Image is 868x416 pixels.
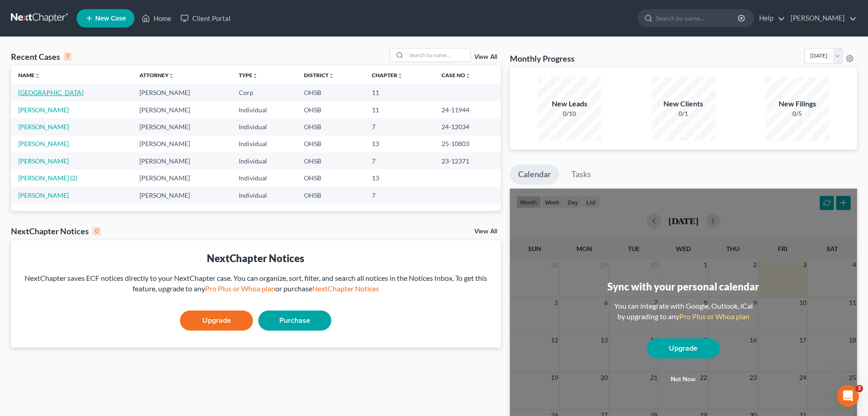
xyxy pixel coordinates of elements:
input: Search by name... [406,48,470,62]
td: OHSB [297,136,365,153]
a: [PERSON_NAME] (2) [18,174,77,182]
iframe: Intercom live chat [837,385,859,407]
a: [PERSON_NAME] [18,106,69,114]
span: 3 [856,385,863,392]
td: [PERSON_NAME] [132,136,231,153]
div: Sync with your personal calendar [607,279,759,294]
td: 24-12034 [434,118,501,135]
i: unfold_more [397,73,403,79]
td: OHSB [297,153,365,169]
i: unfold_more [465,73,471,79]
td: OHSB [297,187,365,204]
a: View All [474,54,497,60]
div: 0/1 [652,109,715,118]
a: Home [137,10,176,26]
i: unfold_more [252,73,258,79]
td: 7 [365,187,434,204]
i: unfold_more [329,73,334,79]
i: unfold_more [35,73,40,79]
h3: Monthly Progress [510,53,575,64]
a: Upgrade [180,311,253,331]
a: Calendar [510,164,559,184]
td: OHSB [297,118,365,135]
td: 25-10803 [434,136,501,153]
a: Typeunfold_more [239,72,258,79]
td: 7 [365,118,434,135]
a: [PERSON_NAME] [786,10,857,26]
td: OHSB [297,101,365,118]
a: Nameunfold_more [18,72,40,79]
a: Chapterunfold_more [372,72,403,79]
td: Individual [231,101,297,118]
td: [PERSON_NAME] [132,153,231,169]
td: 23-12371 [434,153,501,169]
div: NextChapter Notices [18,251,493,265]
td: [PERSON_NAME] [132,169,231,186]
td: [PERSON_NAME] [132,187,231,204]
div: New Leads [538,99,601,109]
a: Tasks [563,164,599,184]
div: New Filings [765,99,829,109]
a: NextChapter Notices [312,284,379,293]
td: 7 [365,153,434,169]
a: Districtunfold_more [304,72,334,79]
a: [PERSON_NAME] [18,123,69,131]
a: Pro Plus or Whoa plan [679,312,750,321]
td: Individual [231,118,297,135]
a: Purchase [258,311,331,331]
div: Recent Cases [11,51,72,62]
td: 11 [365,101,434,118]
td: 13 [365,169,434,186]
a: Case Nounfold_more [442,72,471,79]
td: 24-11944 [434,101,501,118]
a: Pro Plus or Whoa plan [205,284,275,293]
td: Individual [231,153,297,169]
td: [PERSON_NAME] [132,118,231,135]
td: 11 [365,84,434,101]
a: [PERSON_NAME] [18,191,69,199]
div: New Clients [652,99,715,109]
i: unfold_more [169,73,174,79]
td: 13 [365,136,434,153]
td: Individual [231,187,297,204]
td: Individual [231,136,297,153]
div: 0/10 [538,109,601,118]
span: New Case [95,15,126,22]
div: 0/5 [765,109,829,118]
a: [GEOGRAPHIC_DATA] [18,89,83,96]
button: Not now [647,370,720,389]
div: 0 [92,227,101,235]
a: Help [755,10,785,26]
div: 7 [64,53,72,61]
a: [PERSON_NAME] [18,157,69,165]
td: Individual [231,169,297,186]
input: Search by name... [656,10,739,26]
a: [PERSON_NAME] [18,140,69,147]
div: NextChapter saves ECF notices directly to your NextChapter case. You can organize, sort, filter, ... [18,273,493,294]
td: Corp [231,84,297,101]
td: OHSB [297,84,365,101]
td: OHSB [297,169,365,186]
a: Attorneyunfold_more [139,72,174,79]
td: [PERSON_NAME] [132,84,231,101]
div: NextChapter Notices [11,226,101,237]
div: You can integrate with Google, Outlook, iCal by upgrading to any [611,301,756,322]
a: Client Portal [176,10,235,26]
a: Upgrade [647,338,720,358]
td: [PERSON_NAME] [132,101,231,118]
a: View All [474,228,497,235]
